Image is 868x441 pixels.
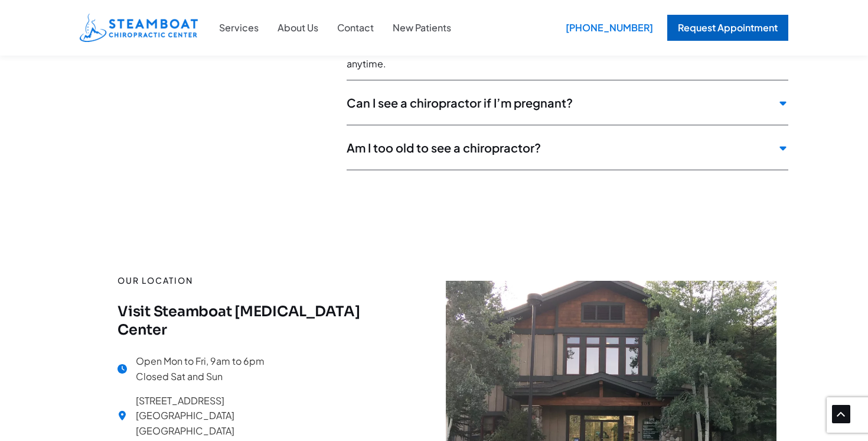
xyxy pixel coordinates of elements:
a: New Patients [383,20,461,35]
nav: Site Navigation [210,14,461,42]
div: [PHONE_NUMBER] [557,15,661,41]
a: Services [210,20,268,35]
p: Our location [118,273,396,288]
a: [PHONE_NUMBER] [557,15,655,41]
span: Can I see a chiropractor if I’m pregnant? [347,95,772,110]
span: Am I too old to see a chiropractor? [347,140,772,155]
a: About Us [268,20,328,35]
span: Open Mon to Fri, 9am to 6pm Closed Sat and Sun [136,354,265,384]
span: [STREET_ADDRESS] [GEOGRAPHIC_DATA] [GEOGRAPHIC_DATA] [136,393,234,439]
h4: Visit Steamboat [MEDICAL_DATA] Center [118,303,396,339]
a: Request Appointment [667,15,788,41]
img: Steamboat Chiropractic Center [80,14,198,42]
a: Contact [328,20,383,35]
